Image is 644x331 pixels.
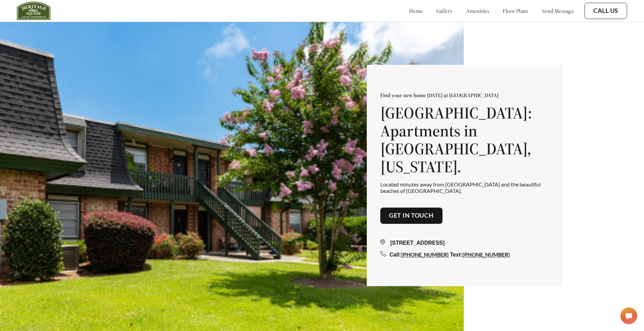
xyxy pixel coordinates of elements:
p: Find your new home [DATE] at [GEOGRAPHIC_DATA] [380,92,549,99]
a: Call Us [593,7,618,15]
button: Call Us [585,3,627,19]
h1: [GEOGRAPHIC_DATA]: Apartments in [GEOGRAPHIC_DATA], [US_STATE]. [380,104,549,176]
a: send message [542,7,574,14]
span: Text: [450,252,462,258]
span: Call: [389,252,401,258]
div: [STREET_ADDRESS] [380,239,549,247]
button: Get in touch [380,207,443,224]
a: amenities [466,7,490,14]
a: gallery [436,7,453,14]
a: home [409,7,423,14]
a: floor plans [503,7,528,14]
p: Located minutes away from [GEOGRAPHIC_DATA] and the beautiful beaches of [GEOGRAPHIC_DATA]. [380,181,549,194]
a: [PHONE_NUMBER] [401,251,449,258]
a: Get in touch [389,212,434,219]
img: heritage_square_logo.jpg [17,2,50,20]
a: [PHONE_NUMBER] [462,251,510,258]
